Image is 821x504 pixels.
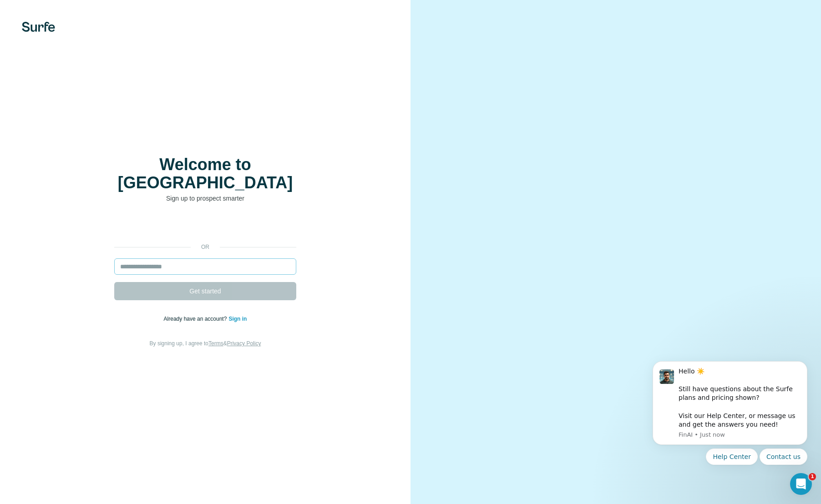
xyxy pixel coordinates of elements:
span: Already have an account? [164,316,229,322]
a: Privacy Policy [227,340,261,347]
h1: Welcome to [GEOGRAPHIC_DATA] [114,156,296,192]
a: Terms [208,340,223,347]
p: or [191,243,220,251]
span: 1 [809,473,816,480]
a: Sign in [228,316,247,322]
iframe: Intercom notifications message [639,332,821,479]
iframe: Intercom live chat [790,473,812,495]
span: By signing up, I agree to & [150,340,261,347]
iframe: Pulsante Accedi con Google [110,217,301,237]
p: Sign up to prospect smarter [114,194,296,203]
img: Surfe's logo [22,22,55,32]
